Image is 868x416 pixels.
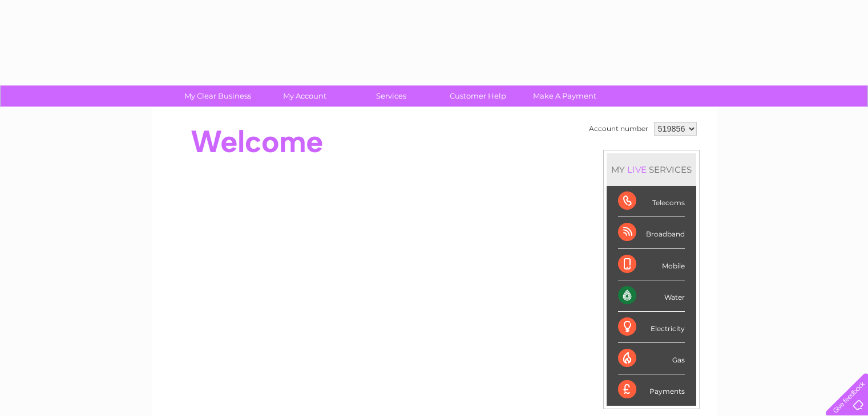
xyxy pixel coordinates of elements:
[171,85,265,107] a: My Clear Business
[618,249,685,280] div: Mobile
[625,164,649,175] div: LIVE
[618,374,685,405] div: Payments
[618,217,685,248] div: Broadband
[257,85,352,107] a: My Account
[518,85,612,107] a: Make A Payment
[618,280,685,312] div: Water
[586,119,651,138] td: Account number
[431,85,525,107] a: Customer Help
[618,312,685,343] div: Electricity
[618,343,685,374] div: Gas
[344,85,438,107] a: Services
[618,186,685,217] div: Telecoms
[607,153,696,186] div: MY SERVICES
